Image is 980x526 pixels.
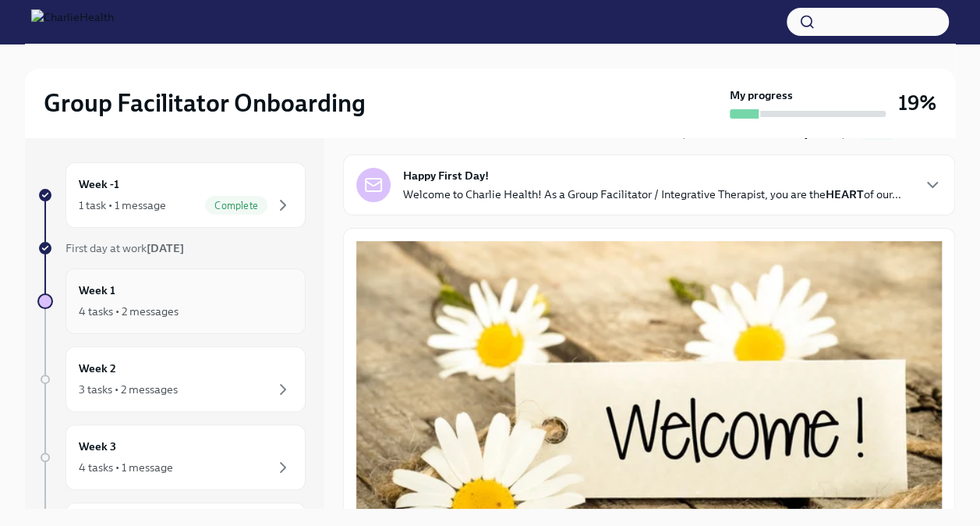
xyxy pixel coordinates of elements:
span: Complete [205,200,267,211]
h3: 19% [898,89,936,117]
a: Week 14 tasks • 2 messages [37,268,306,334]
a: Week 23 tasks • 2 messages [37,347,306,412]
h2: Group Facilitator Onboarding [44,87,366,119]
h6: Week 2 [79,360,116,377]
div: 4 tasks • 1 message [79,460,173,475]
h6: Week -1 [79,176,119,193]
div: 3 tasks • 2 messages [79,382,178,397]
span: First day at work [65,241,184,255]
strong: Happy First Day! [403,168,489,183]
a: First day at work[DATE] [37,240,306,256]
strong: My progress [730,87,793,103]
div: 4 tasks • 2 messages [79,304,179,319]
a: Week -11 task • 1 messageComplete [37,162,306,228]
p: Welcome to Charlie Health! As a Group Facilitator / Integrative Therapist, you are the of our... [403,187,901,202]
h6: Week 1 [79,282,115,299]
div: 1 task • 1 message [79,197,166,213]
strong: [DATE] [147,241,184,255]
a: Week 34 tasks • 1 message [37,425,306,490]
strong: HEART [826,187,864,201]
h6: Week 3 [79,438,116,455]
img: CharlieHealth [31,9,114,34]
